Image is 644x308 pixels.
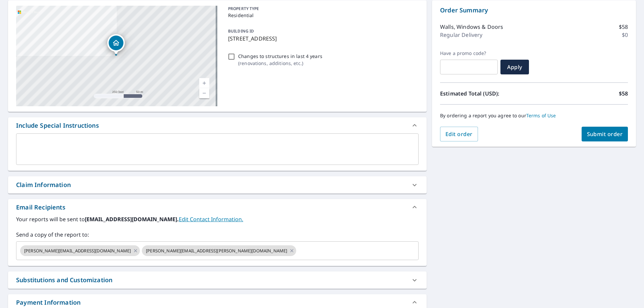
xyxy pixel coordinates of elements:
[506,63,524,71] span: Apply
[16,231,419,239] label: Send a copy of the report to:
[179,215,243,223] a: EditContactInfo
[440,50,498,56] label: Have a promo code?
[16,275,112,285] div: Substitutions and Customization
[107,34,125,55] div: Dropped pin, building 1, Residential property, 420 Park Ave Corning, NY 14830
[622,31,628,39] p: $0
[20,248,135,254] span: [PERSON_NAME][EMAIL_ADDRESS][DOMAIN_NAME]
[582,127,628,141] button: Submit order
[238,60,322,67] p: ( renovations, additions, etc. )
[8,176,427,193] div: Claim Information
[445,130,473,138] span: Edit order
[199,78,209,88] a: Current Level 17, Zoom In
[16,298,80,307] div: Payment Information
[619,23,628,31] p: $58
[440,127,478,141] button: Edit order
[440,6,628,15] p: Order Summary
[20,245,140,256] div: [PERSON_NAME][EMAIL_ADDRESS][DOMAIN_NAME]
[8,117,427,133] div: Include Special Instructions
[238,53,322,60] p: Changes to structures in last 4 years
[440,31,482,39] p: Regular Delivery
[16,121,99,130] div: Include Special Instructions
[228,12,416,19] p: Residential
[526,112,556,119] a: Terms of Use
[8,199,427,215] div: Email Recipients
[8,271,427,289] div: Substitutions and Customization
[440,89,534,98] p: Estimated Total (USD):
[142,245,296,256] div: [PERSON_NAME][EMAIL_ADDRESS][PERSON_NAME][DOMAIN_NAME]
[228,35,416,43] p: [STREET_ADDRESS]
[228,6,416,12] p: PROPERTY TYPE
[440,23,503,31] p: Walls, Windows & Doors
[587,130,623,138] span: Submit order
[440,113,628,119] p: By ordering a report you agree to our
[619,89,628,98] p: $58
[500,60,529,74] button: Apply
[85,215,179,223] b: [EMAIL_ADDRESS][DOMAIN_NAME].
[142,248,291,254] span: [PERSON_NAME][EMAIL_ADDRESS][PERSON_NAME][DOMAIN_NAME]
[16,203,65,212] div: Email Recipients
[16,180,71,189] div: Claim Information
[228,28,254,34] p: BUILDING ID
[199,88,209,98] a: Current Level 17, Zoom Out
[16,215,419,223] label: Your reports will be sent to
